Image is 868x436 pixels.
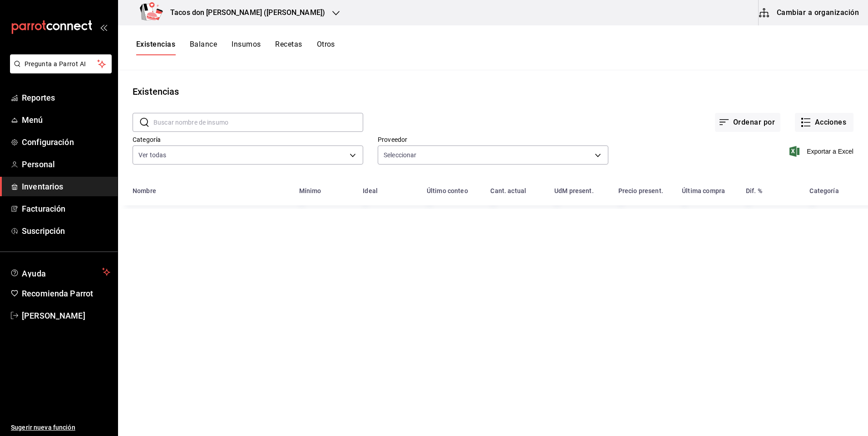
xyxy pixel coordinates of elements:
[133,136,363,143] label: Categoría
[232,40,261,55] button: Insumos
[275,40,302,55] button: Recetas
[378,136,608,143] label: Proveedor
[618,187,663,194] div: Precio present.
[363,187,378,194] div: Ideal
[746,187,762,194] div: Dif. %
[22,203,110,215] span: Facturación
[6,66,112,75] a: Pregunta a Parrot AI
[317,40,335,55] button: Otros
[299,187,321,194] div: Mínimo
[190,40,217,55] button: Balance
[427,187,468,194] div: Último conteo
[138,150,166,160] span: Ver todas
[133,187,156,194] div: Nombre
[22,114,110,126] span: Menú
[791,146,853,157] button: Exportar a Excel
[22,136,110,148] span: Configuración
[153,113,363,131] input: Buscar nombre de insumo
[25,59,98,69] span: Pregunta a Parrot AI
[11,423,110,432] span: Sugerir nueva función
[136,40,175,55] button: Existencias
[22,310,110,322] span: [PERSON_NAME]
[22,287,110,300] span: Recomienda Parrot
[384,150,416,160] span: Seleccionar
[22,225,110,237] span: Suscripción
[715,113,780,132] button: Ordenar por
[136,40,335,55] div: navigation tabs
[22,158,110,170] span: Personal
[22,266,99,277] span: Ayuda
[809,187,838,194] div: Categoría
[22,92,110,104] span: Reportes
[133,85,179,98] div: Existencias
[490,187,526,194] div: Cant. actual
[554,187,594,194] div: UdM present.
[795,113,853,132] button: Acciones
[682,187,725,194] div: Última compra
[22,180,110,193] span: Inventarios
[10,54,112,73] button: Pregunta a Parrot AI
[163,7,325,18] h3: Tacos don [PERSON_NAME] ([PERSON_NAME])
[100,24,107,31] button: open_drawer_menu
